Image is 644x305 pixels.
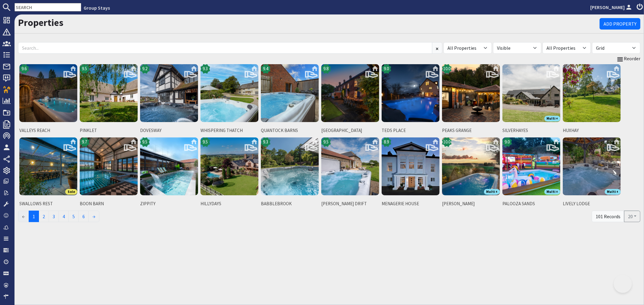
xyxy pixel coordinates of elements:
span: MENAGERIE HOUSE [382,200,440,207]
span: 10.0 [443,65,450,72]
span: DOVESWAY [140,127,198,134]
img: HILLYDAYS's icon [200,137,258,195]
span: TEDS PLACE [382,127,440,134]
span: PEAKS GRANGE [442,127,500,134]
span: Multi + [544,116,560,121]
span: 9.5 [203,139,208,146]
a: DOVESWAY's icon9.2DOVESWAY [139,63,199,136]
a: Group Stays [84,5,110,11]
a: VALLEYS REACH's icon9.6VALLEYS REACH [18,63,78,136]
img: RIVERSIDE's icon [321,64,379,122]
span: PINKLET [80,127,138,134]
a: PEAKS GRANGE's icon10.0PEAKS GRANGE [441,63,501,136]
img: BOON BARN's icon [80,137,138,195]
a: SWALLOWS REST's iconSoleSWALLOWS REST [18,136,78,209]
img: PEAKS GRANGE's icon [442,64,500,122]
input: SEARCH [14,3,81,11]
img: SILVERHAYES's icon [502,64,560,122]
span: [PERSON_NAME] DRIFT [321,200,379,207]
img: BELLUS's icon [442,137,500,195]
img: PINKLET's icon [80,64,138,122]
a: 2 [39,211,49,222]
span: 9.5 [82,65,87,72]
a: [PERSON_NAME] [590,4,633,11]
a: BABBLEBROOK's icon9.3BABBLEBROOK [260,136,320,209]
a: 3 [49,211,59,222]
span: 9.5 [143,139,148,146]
span: [PERSON_NAME] [442,200,500,207]
a: PINKLET's icon9.5PINKLET [78,63,139,136]
span: 9.0 [384,65,389,72]
span: 9.2 [143,65,148,72]
span: BABBLEBROOK [261,200,319,207]
a: 4 [59,211,69,222]
a: QUANTOCK BARNS's icon9.4QUANTOCK BARNS [260,63,320,136]
span: 9.3 [263,139,268,146]
img: MEADOWS DRIFT's icon [321,137,379,195]
span: 10.0 [443,139,450,146]
a: SILVERHAYES's iconMulti +SILVERHAYES [501,63,562,136]
div: 101 Records [592,211,624,222]
img: TEDS PLACE's icon [382,64,440,122]
a: MENAGERIE HOUSE's icon8.9MENAGERIE HOUSE [380,136,441,209]
span: Multi + [544,189,560,195]
a: WHISPERING THATCH's icon9.3WHISPERING THATCH [199,63,260,136]
a: Add Property [600,18,640,30]
span: 8.9 [384,139,389,146]
span: LIVELY LODGE [563,200,621,207]
span: Multi + [484,189,500,195]
span: 9.0 [505,139,510,146]
span: HUXHAY [563,127,621,134]
a: BELLUS's icon10.0Multi +[PERSON_NAME] [441,136,501,209]
a: Reorder [617,55,640,63]
span: BOON BARN [80,200,138,207]
a: BOON BARN's icon9.7BOON BARN [78,136,139,209]
span: 9.3 [203,65,208,72]
span: SILVERHAYES [502,127,560,134]
span: 9.6 [22,65,27,72]
a: PALOOZA SANDS's icon9.0Multi +PALOOZA SANDS [501,136,562,209]
img: WHISPERING THATCH's icon [200,64,258,122]
span: [GEOGRAPHIC_DATA] [321,127,379,134]
iframe: Toggle Customer Support [614,275,632,293]
span: 1 [29,211,39,222]
img: PALOOZA SANDS's icon [502,137,560,195]
img: VALLEYS REACH's icon [19,64,77,122]
span: Multi + [605,189,621,195]
span: QUANTOCK BARNS [261,127,319,134]
img: BABBLEBROOK's icon [261,137,319,195]
span: PALOOZA SANDS [502,200,560,207]
img: LIVELY LODGE's icon [563,137,621,195]
img: DOVESWAY's icon [140,64,198,122]
img: QUANTOCK BARNS's icon [261,64,319,122]
img: SWALLOWS REST's icon [19,137,77,195]
a: HILLYDAYS's icon9.5HILLYDAYS [199,136,260,209]
a: LIVELY LODGE's iconMulti +LIVELY LODGE [562,136,622,209]
input: Search... [18,42,432,54]
a: 6 [78,211,89,222]
span: 9.5 [324,139,329,146]
a: HUXHAY's iconHUXHAY [562,63,622,136]
a: RIVERSIDE's icon9.8[GEOGRAPHIC_DATA] [320,63,380,136]
img: MENAGERIE HOUSE's icon [382,137,440,195]
a: MEADOWS DRIFT's icon9.5[PERSON_NAME] DRIFT [320,136,380,209]
span: 9.7 [82,139,87,146]
span: HILLYDAYS [200,200,258,207]
span: 9.8 [324,65,329,72]
span: Sole [65,189,77,195]
a: Properties [18,17,63,29]
button: 20 [624,211,640,222]
a: 5 [69,211,79,222]
a: ZIPPITY's icon9.5ZIPPITY [139,136,199,209]
a: TEDS PLACE's icon9.0TEDS PLACE [380,63,441,136]
span: WHISPERING THATCH [200,127,258,134]
span: 9.4 [263,65,268,72]
span: ZIPPITY [140,200,198,207]
img: ZIPPITY's icon [140,137,198,195]
span: VALLEYS REACH [19,127,77,134]
span: SWALLOWS REST [19,200,77,207]
a: → [88,211,99,222]
img: HUXHAY's icon [563,64,621,122]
